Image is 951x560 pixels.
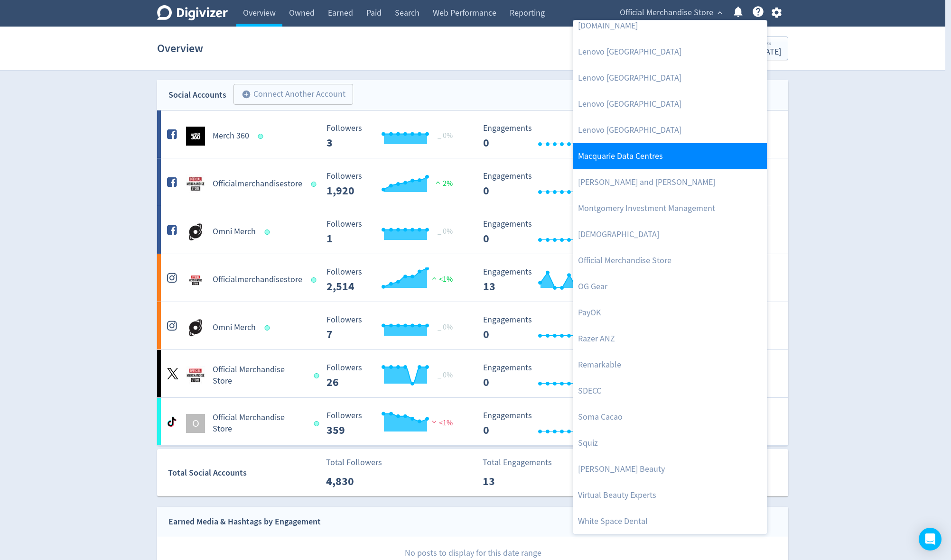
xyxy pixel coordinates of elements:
[573,91,767,117] a: Lenovo [GEOGRAPHIC_DATA]
[919,528,942,551] div: Open Intercom Messenger
[573,13,767,39] a: [DOMAIN_NAME]
[573,430,767,456] a: Squiz
[573,65,767,91] a: Lenovo [GEOGRAPHIC_DATA]
[573,404,767,430] a: Soma Cacao
[573,378,767,404] a: SDECC
[573,274,767,300] a: OG Gear
[573,352,767,378] a: Remarkable
[573,300,767,326] a: PayOK
[573,143,767,169] a: Macquarie Data Centres
[573,169,767,195] a: [PERSON_NAME] and [PERSON_NAME]
[573,248,767,274] a: Official Merchandise Store
[573,456,767,482] a: [PERSON_NAME] Beauty
[573,39,767,65] a: Lenovo [GEOGRAPHIC_DATA]
[573,195,767,221] a: Montgomery Investment Management
[573,326,767,352] a: Razer ANZ
[573,482,767,508] a: Virtual Beauty Experts
[573,221,767,248] a: [DEMOGRAPHIC_DATA]
[573,117,767,143] a: Lenovo [GEOGRAPHIC_DATA]
[573,508,767,534] a: White Space Dental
